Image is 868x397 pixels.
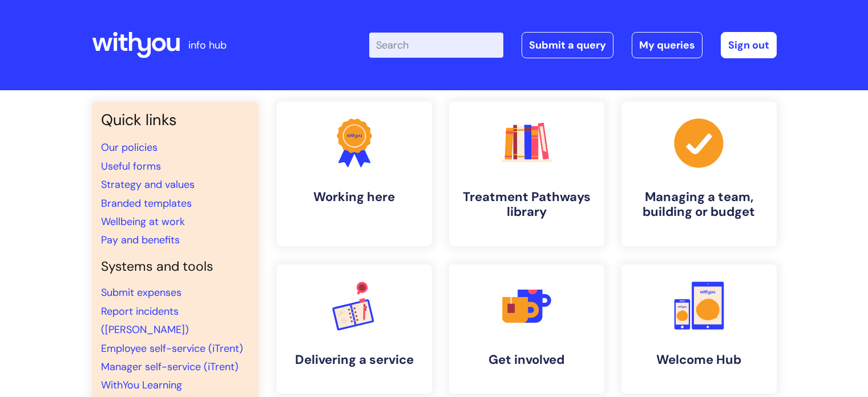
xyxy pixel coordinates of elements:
a: Welcome Hub [621,264,777,394]
a: Our policies [101,141,158,154]
a: Submit a query [522,32,613,58]
h4: Working here [286,190,423,204]
a: Pay and benefits [101,233,180,247]
a: WithYou Learning [101,378,182,392]
p: info hub [188,36,227,54]
a: Delivering a service [277,264,432,394]
a: Wellbeing at work [101,215,185,228]
h4: Managing a team, building or budget [631,190,768,220]
h4: Get involved [458,352,595,367]
h4: Welcome Hub [631,352,768,367]
h4: Delivering a service [286,352,423,367]
a: Employee self-service (iTrent) [101,342,243,355]
a: Useful forms [101,159,161,173]
input: Search [369,33,503,58]
h3: Quick links [101,111,249,129]
a: My queries [632,32,703,58]
a: Report incidents ([PERSON_NAME]) [101,304,189,336]
div: | - [369,32,777,58]
a: Working here [277,102,432,246]
a: Manager self-service (iTrent) [101,360,239,374]
a: Branded templates [101,197,192,210]
h4: Treatment Pathways library [458,190,595,220]
a: Treatment Pathways library [449,102,604,246]
a: Strategy and values [101,178,195,191]
a: Managing a team, building or budget [621,102,777,246]
h4: Systems and tools [101,259,249,275]
a: Submit expenses [101,286,181,299]
a: Get involved [449,264,604,394]
a: Sign out [721,32,777,58]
